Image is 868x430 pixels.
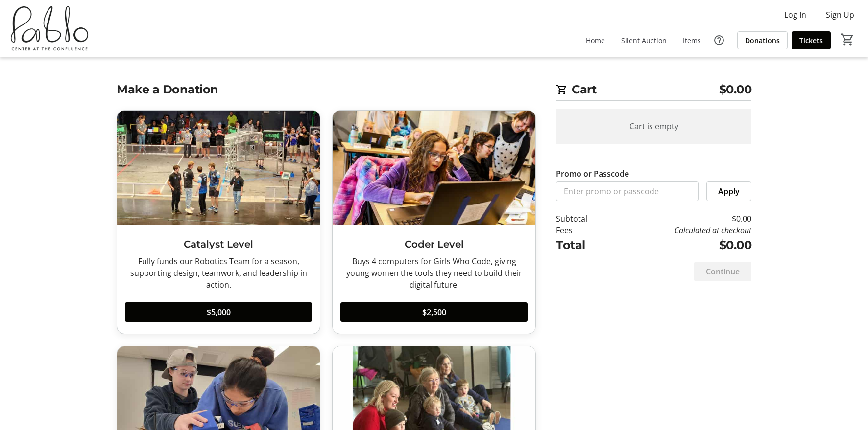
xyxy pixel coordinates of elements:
[422,306,446,318] span: $2,500
[839,31,856,48] button: Cart
[556,81,751,101] h2: Cart
[125,255,312,291] div: Fully funds our Robotics Team for a season, supporting design, teamwork, and leadership in action.
[125,302,312,322] button: $5,000
[340,255,528,291] div: Buys 4 computers for Girls Who Code, giving young women the tools they need to build their digita...
[776,7,814,23] button: Log In
[556,236,613,254] td: Total
[745,35,780,45] span: Donations
[709,30,729,50] button: Help
[578,31,613,49] a: Home
[719,81,752,98] span: $0.00
[613,236,751,254] td: $0.00
[737,31,788,49] a: Donations
[556,109,751,144] div: Cart is empty
[6,4,93,53] img: Pablo Center's Logo
[333,111,535,225] img: Coder Level
[556,225,613,236] td: Fees
[586,35,605,45] span: Home
[621,35,667,45] span: Silent Auction
[818,7,862,23] button: Sign Up
[340,237,528,251] h3: Coder Level
[792,31,831,49] a: Tickets
[799,35,823,45] span: Tickets
[613,225,751,236] td: Calculated at checkout
[556,168,629,180] label: Promo or Passcode
[826,9,854,21] span: Sign Up
[613,213,751,225] td: $0.00
[706,181,751,201] button: Apply
[675,31,709,49] a: Items
[718,185,740,197] span: Apply
[556,213,613,225] td: Subtotal
[117,111,320,225] img: Catalyst Level
[556,181,699,201] input: Enter promo or passcode
[340,302,528,322] button: $2,500
[613,31,675,49] a: Silent Auction
[125,237,312,251] h3: Catalyst Level
[117,81,536,98] h2: Make a Donation
[683,35,701,45] span: Items
[784,9,806,21] span: Log In
[207,306,231,318] span: $5,000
